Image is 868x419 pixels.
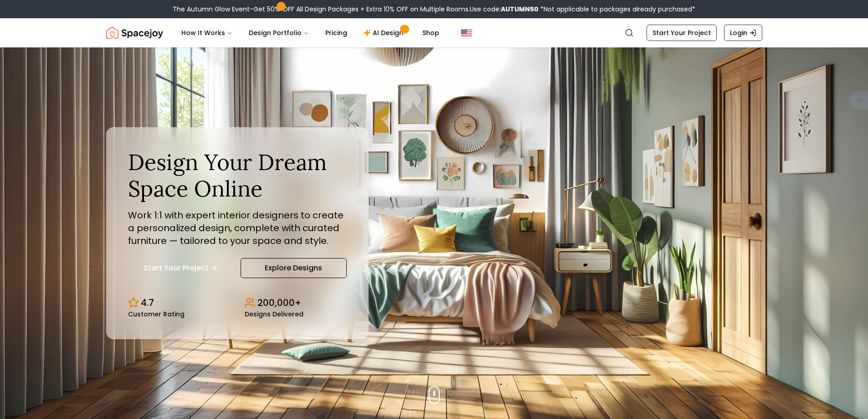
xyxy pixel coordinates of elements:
[128,289,347,317] div: Design stats
[257,296,301,309] p: 200,000+
[174,24,447,42] nav: Main
[470,5,539,14] span: Use code:
[173,5,695,14] div: The Autumn Glow Event-Get 50% OFF All Design Packages + Extra 10% OFF on Multiple Rooms.
[501,5,539,14] b: AUTUMN50
[106,24,163,42] a: Spacejoy
[174,24,240,42] button: How It Works
[141,296,154,309] p: 4.7
[241,24,316,42] button: Design Portfolio
[415,24,447,42] a: Shop
[241,258,347,278] a: Explore Designs
[539,5,695,14] span: *Not applicable to packages already purchased*
[106,18,762,47] nav: Global
[318,24,354,42] a: Pricing
[128,311,185,317] small: Customer Rating
[128,149,347,202] h1: Design Your Dream Space Online
[356,24,413,42] a: AI Design
[106,24,163,42] img: Spacejoy Logo
[128,258,233,278] a: Start Your Project
[724,25,762,41] a: Login
[128,209,347,247] p: Work 1:1 with expert interior designers to create a personalized design, complete with curated fu...
[647,25,717,41] a: Start Your Project
[461,27,472,38] img: United States
[245,311,303,317] small: Designs Delivered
